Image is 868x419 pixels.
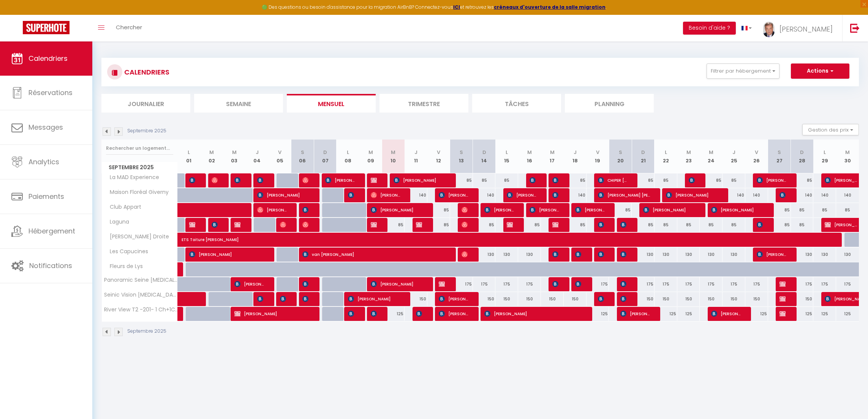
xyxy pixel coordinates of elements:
span: [PERSON_NAME] [348,306,356,321]
p: Septembre 2025 [127,127,166,135]
div: 175 [473,277,496,291]
span: [PERSON_NAME] [643,203,696,217]
span: Les Capucines [103,248,150,256]
div: 85 [427,203,450,217]
span: ETS Toiture [PERSON_NAME] [182,229,688,243]
div: 125 [677,307,700,321]
div: 150 [723,292,745,306]
strong: créneaux d'ouverture de la salle migration [494,4,606,10]
li: Semaine [194,94,283,113]
abbr: D [482,149,486,156]
span: Hébergement [28,226,75,236]
th: 10 [382,140,405,173]
div: 130 [655,248,677,262]
span: [PERSON_NAME] [552,247,560,262]
span: River View T2 -201- 1 Ch+1Convert 4 Pers [103,307,179,313]
div: 125 [791,307,814,321]
span: [PERSON_NAME] [552,217,560,232]
th: 16 [518,140,541,173]
div: 85 [564,173,587,187]
abbr: M [709,149,713,156]
span: Notifications [29,261,72,270]
div: 85 [677,218,700,232]
span: Messages [28,122,63,132]
span: Maison Floréal Giverny [103,188,171,197]
span: [PERSON_NAME] [348,292,401,306]
span: Fleurs de Lys [103,262,145,271]
th: 11 [405,140,427,173]
span: Resa 1 -[PERSON_NAME] [779,277,787,291]
a: [PERSON_NAME] [178,307,182,321]
div: 125 [587,307,609,321]
span: TravelPerk S.L.U. [212,217,219,232]
a: ... [PERSON_NAME] [757,15,842,41]
span: [PERSON_NAME] [280,292,288,306]
div: 130 [791,248,814,262]
abbr: M [391,149,395,156]
th: 30 [836,140,859,173]
span: Réservations [28,88,73,97]
span: [PERSON_NAME] [439,188,469,202]
div: 85 [813,203,836,217]
abbr: L [665,149,667,156]
th: 29 [813,140,836,173]
th: 28 [791,140,814,173]
th: 23 [677,140,700,173]
span: [PERSON_NAME] [552,188,560,202]
div: 150 [655,292,677,306]
span: [PERSON_NAME] [825,173,860,187]
span: [PERSON_NAME] [462,247,469,262]
abbr: L [824,149,826,156]
span: [PERSON_NAME] [234,306,310,321]
li: Tâches [472,94,561,113]
div: 85 [700,218,723,232]
span: [PERSON_NAME] [302,217,310,232]
th: 15 [495,140,518,173]
th: 20 [609,140,632,173]
span: Chercher [116,23,142,31]
span: CHIPER [PERSON_NAME] [598,173,628,187]
abbr: L [188,149,190,156]
abbr: M [686,149,691,156]
th: 17 [541,140,564,173]
span: [PERSON_NAME] [257,203,288,217]
span: [PERSON_NAME] [302,203,310,217]
abbr: V [437,149,440,156]
div: 85 [609,203,632,217]
span: [PERSON_NAME] [666,188,719,202]
div: 175 [700,277,723,291]
span: [PERSON_NAME] [598,217,606,232]
div: 85 [791,173,814,187]
div: 140 [473,188,496,202]
span: [PERSON_NAME] [620,247,628,262]
a: ICI [453,4,460,10]
span: Seinic Vision [MEDICAL_DATA] -101- 1 Ch +1 Ch cabine 4 Pers [103,292,179,298]
a: ETS Toiture [PERSON_NAME] [178,233,201,247]
span: [PERSON_NAME] [711,306,742,321]
span: [PERSON_NAME] [575,203,606,217]
img: ... [763,22,775,37]
th: 27 [768,140,791,173]
div: 85 [791,203,814,217]
div: 85 [655,218,677,232]
div: 140 [564,188,587,202]
span: Laguna [103,218,131,226]
h3: CALENDRIERS [122,63,169,81]
div: 85 [723,173,745,187]
th: 19 [587,140,609,173]
span: [PERSON_NAME] [416,306,424,321]
th: 03 [223,140,246,173]
div: 125 [382,307,405,321]
span: van [PERSON_NAME] [302,247,447,262]
div: 140 [745,188,768,202]
div: 85 [518,218,541,232]
div: 85 [473,218,496,232]
span: [PERSON_NAME] [189,247,265,262]
th: 02 [200,140,223,173]
th: 21 [632,140,655,173]
span: Calendriers [28,54,68,63]
th: 04 [246,140,269,173]
span: [PERSON_NAME] [620,292,628,306]
div: 85 [632,218,655,232]
img: Super Booking [23,21,70,34]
